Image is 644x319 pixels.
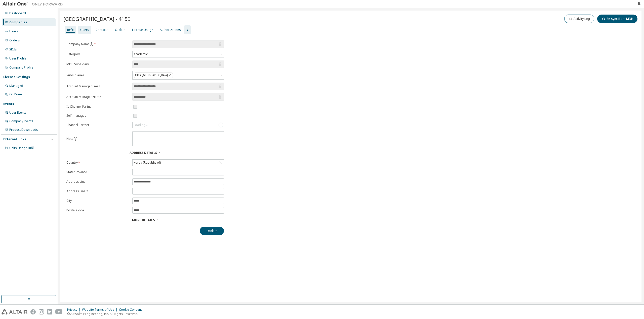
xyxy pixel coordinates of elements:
[66,62,129,66] label: MDH Subsidary
[67,312,145,316] p: © 2025 Altair Engineering, Inc. All Rights Reserved.
[9,56,26,60] div: User Profile
[82,308,119,312] div: Website Terms of Use
[597,15,637,23] button: Re-sync from MDH
[66,208,129,212] label: Postal Code
[9,47,17,51] div: SKUs
[66,137,73,141] label: Note
[3,2,65,7] img: Altair One
[39,309,44,314] img: instagram.svg
[134,123,148,127] div: Loading...
[9,111,26,115] div: User Events
[66,123,129,127] label: Channel Partner
[133,160,162,165] div: Korea (Republic of)
[9,66,33,70] div: Company Profile
[133,51,148,57] div: Academic
[9,92,22,96] div: On Prem
[2,309,27,314] img: altair_logo.svg
[66,199,129,203] label: City
[66,170,129,174] label: State/Province
[200,227,224,235] button: Update
[9,38,20,42] div: Orders
[55,309,63,314] img: youtube.svg
[66,73,129,77] label: Subsidiaries
[134,72,173,78] div: Altair [GEOGRAPHIC_DATA]
[9,29,18,33] div: Users
[66,161,129,165] label: Country
[9,119,33,123] div: Company Events
[9,11,26,15] div: Dashboard
[130,151,157,155] span: Address Details
[66,95,129,99] label: Account Manager Name
[119,308,145,312] div: Cookie Consent
[73,137,77,141] button: information
[67,28,74,32] div: Info
[30,309,36,314] img: facebook.svg
[90,42,94,46] button: information
[47,309,52,314] img: linkedin.svg
[9,20,27,24] div: Companies
[66,84,129,88] label: Account Manager Email
[3,75,30,79] div: License Settings
[66,105,129,109] label: Is Channel Partner
[133,160,224,166] div: Korea (Republic of)
[132,218,155,222] span: More Details
[80,28,89,32] div: Users
[3,102,14,106] div: Events
[564,15,594,23] button: Activity Log
[133,51,224,57] div: Academic
[9,84,23,88] div: Managed
[3,137,26,141] div: External Links
[132,28,153,32] div: License Usage
[66,180,129,184] label: Address Line 1
[9,146,34,150] span: Units Usage BI
[67,308,82,312] div: Privacy
[96,28,108,32] div: Contacts
[115,28,126,32] div: Orders
[66,114,129,118] label: Self-managed
[133,122,224,128] div: Loading...
[66,42,129,46] label: Company Name
[63,15,131,22] span: [GEOGRAPHIC_DATA] - 4159
[66,189,129,193] label: Address Line 2
[133,71,224,79] div: Altair [GEOGRAPHIC_DATA]
[160,28,181,32] div: Authorizations
[66,52,129,56] label: Category
[9,128,38,132] div: Product Downloads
